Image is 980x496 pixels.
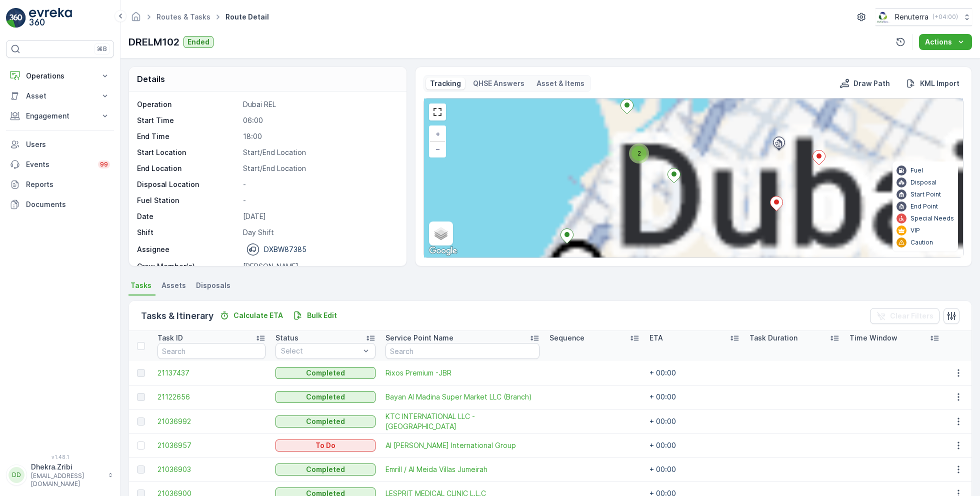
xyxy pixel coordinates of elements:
span: Al [PERSON_NAME] International Group [385,440,539,450]
div: DD [8,467,24,483]
p: Bulk Edit [307,310,337,320]
a: Reports [6,174,114,194]
p: Fuel Station [137,195,239,205]
p: Completed [306,368,345,378]
p: Renuterra [895,12,928,22]
p: Day Shift [243,227,396,237]
p: ⌘B [97,45,107,53]
span: v 1.48.1 [6,454,114,460]
td: + 00:00 [644,409,744,433]
p: Assignee [137,244,169,254]
p: Date [137,211,239,221]
button: Renuterra(+04:00) [875,8,972,26]
p: ( +04:00 ) [932,13,958,21]
p: [DATE] [243,211,396,221]
td: + 00:00 [644,457,744,481]
a: KTC INTERNATIONAL LLC - Emirates Hills [385,411,539,431]
span: 2 [637,149,641,157]
p: Disposal Location [137,179,239,189]
p: 06:00 [243,115,396,125]
td: + 00:00 [644,433,744,457]
p: End Time [137,131,239,141]
td: + 00:00 [644,361,744,385]
button: Asset [6,86,114,106]
p: Task ID [157,333,183,343]
p: DXBW87385 [264,244,306,254]
div: Toggle Row Selected [137,465,145,473]
span: Disposals [196,280,230,290]
a: Zoom In [430,126,445,141]
p: Time Window [849,333,897,343]
p: - [243,195,396,205]
p: Sequence [549,333,584,343]
span: Assets [161,280,186,290]
span: KTC INTERNATIONAL LLC - [GEOGRAPHIC_DATA] [385,411,539,431]
a: 21137437 [157,368,265,378]
span: Bayan Al Madina Super Market LLC (Branch) [385,392,539,402]
p: To Do [315,440,335,450]
p: ETA [649,333,663,343]
p: - [243,179,396,189]
p: Actions [925,37,952,47]
span: 21036992 [157,416,265,426]
div: Toggle Row Selected [137,417,145,425]
p: Calculate ETA [233,310,283,320]
span: Emrill / Al Meida Villas Jumeirah [385,464,539,474]
td: + 00:00 [644,385,744,409]
p: Dubai REL [243,99,396,109]
a: 21036957 [157,440,265,450]
a: View Fullscreen [430,104,445,119]
p: Clear Filters [890,311,933,321]
p: Users [26,139,110,149]
p: Documents [26,199,110,209]
button: Completed [275,463,375,475]
p: Asset & Items [536,78,584,88]
a: Events99 [6,154,114,174]
p: Operation [137,99,239,109]
p: Status [275,333,298,343]
p: 99 [100,160,108,168]
button: Clear Filters [870,308,939,324]
button: Bulk Edit [289,309,341,321]
a: Rixos Premium -JBR [385,368,539,378]
p: Draw Path [853,78,890,88]
button: DDDhekra.Zribi[EMAIL_ADDRESS][DOMAIN_NAME] [6,462,114,488]
p: Start/End Location [243,147,396,157]
p: Operations [26,71,94,81]
p: Fuel [910,166,923,174]
a: Layers [430,222,452,244]
input: Search [157,343,265,359]
button: Completed [275,391,375,403]
span: Route Detail [223,12,271,22]
p: KML Import [920,78,959,88]
a: Routes & Tasks [156,12,210,21]
button: Ended [183,36,213,48]
p: Start Location [137,147,239,157]
p: Disposal [910,178,936,186]
p: Start Time [137,115,239,125]
p: [EMAIL_ADDRESS][DOMAIN_NAME] [31,472,103,488]
p: Service Point Name [385,333,453,343]
a: 21122656 [157,392,265,402]
p: Events [26,159,92,169]
button: Draw Path [835,77,894,89]
p: Crew Member(s) [137,261,239,271]
div: 2 [629,143,649,163]
p: Asset [26,91,94,101]
div: Toggle Row Selected [137,369,145,377]
button: Operations [6,66,114,86]
p: Details [137,73,165,85]
p: Engagement [26,111,94,121]
a: 21036903 [157,464,265,474]
input: Search [385,343,539,359]
a: Documents [6,194,114,214]
p: Tasks & Itinerary [141,309,213,323]
p: QHSE Answers [473,78,524,88]
span: Tasks [130,280,151,290]
p: Completed [306,464,345,474]
button: Completed [275,415,375,427]
p: 18:00 [243,131,396,141]
button: Completed [275,367,375,379]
